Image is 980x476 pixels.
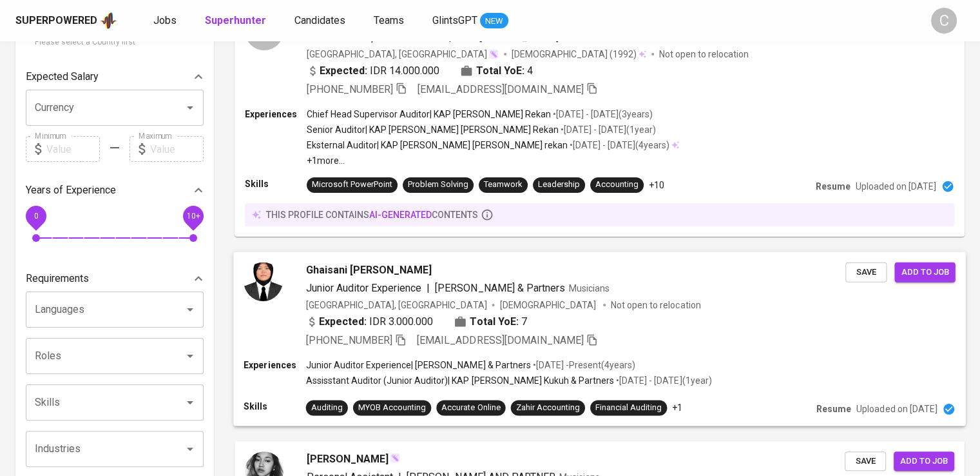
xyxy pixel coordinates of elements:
[320,63,367,79] b: Expected:
[26,69,99,84] p: Expected Salary
[26,177,204,203] div: Years of Experience
[294,14,345,26] span: Candidates
[307,154,679,167] p: +1 more ...
[816,180,850,193] p: Resume
[100,11,117,30] img: app logo
[418,83,584,95] span: [EMAIL_ADDRESS][DOMAIN_NAME]
[307,63,439,79] div: IDR 14.000.000
[245,108,307,121] p: Experiences
[307,139,568,152] p: Eksternal Auditor | KAP [PERSON_NAME] [PERSON_NAME] rekan
[319,313,367,329] b: Expected:
[527,63,533,79] span: 4
[374,14,404,26] span: Teams
[181,440,199,458] button: Open
[427,280,430,295] span: |
[186,212,200,221] span: 10+
[244,400,305,413] p: Skills
[312,179,392,191] div: Microsoft PowerPoint
[845,451,886,471] button: Save
[153,13,179,29] a: Jobs
[26,266,204,292] div: Requirements
[181,99,199,117] button: Open
[181,393,199,412] button: Open
[521,313,527,329] span: 7
[408,179,468,191] div: Problem Solving
[470,313,518,329] b: Total YoE:
[816,402,851,415] p: Resume
[181,301,199,319] button: Open
[307,123,559,136] p: Senior Auditor | KAP [PERSON_NAME] [PERSON_NAME] Rekan
[538,179,580,191] div: Leadership
[900,454,948,469] span: Add to job
[480,15,508,28] span: NEW
[852,264,880,279] span: Save
[306,313,434,329] div: IDR 3.000.000
[672,401,682,414] p: +1
[611,298,700,311] p: Not open to relocation
[153,14,177,26] span: Jobs
[26,271,89,286] p: Requirements
[856,180,936,193] p: Uploaded on [DATE]
[659,48,749,61] p: Not open to relocation
[476,63,524,79] b: Total YoE:
[235,252,965,426] a: Ghaisani [PERSON_NAME]Junior Auditor Experience|[PERSON_NAME] & PartnersMusicians[GEOGRAPHIC_DATA...
[595,402,662,414] div: Financial Auditing
[551,108,653,121] p: • [DATE] - [DATE] ( 3 years )
[15,14,97,28] div: Superpowered
[894,262,955,282] button: Add to job
[307,108,551,121] p: Chief Head Supervisor Auditor | KAP [PERSON_NAME] Rekan
[569,283,610,293] span: Musicians
[15,11,117,30] a: Superpoweredapp logo
[845,262,887,282] button: Save
[457,31,589,43] span: KAP [PERSON_NAME] Rekan
[894,451,954,471] button: Add to job
[311,402,343,414] div: Auditing
[306,359,531,372] p: Junior Auditor Experience | [PERSON_NAME] & Partners
[432,14,477,26] span: GlintsGPT
[901,264,948,279] span: Add to job
[244,359,305,372] p: Experiences
[307,83,393,95] span: [PHONE_NUMBER]
[593,32,665,43] span: Financial Services
[245,177,307,190] p: Skills
[294,13,348,29] a: Candidates
[568,139,669,152] p: • [DATE] - [DATE] ( 4 years )
[34,212,38,221] span: 0
[150,136,204,162] input: Value
[432,13,508,29] a: GlintsGPT NEW
[417,334,584,346] span: [EMAIL_ADDRESS][DOMAIN_NAME]
[235,1,965,237] a: V[PERSON_NAME] [PERSON_NAME]Chief Head Supervisor Auditor|KAP [PERSON_NAME] RekanFinancial Servic...
[307,31,443,43] span: Chief Head Supervisor Auditor
[856,402,937,415] p: Uploaded on [DATE]
[484,179,523,191] div: Teamwork
[306,334,392,346] span: [PHONE_NUMBER]
[435,281,565,293] span: [PERSON_NAME] & Partners
[35,36,195,49] p: Please select a Country first
[516,402,580,414] div: Zahir Accounting
[306,281,422,293] span: Junior Auditor Experience
[851,454,879,469] span: Save
[931,8,957,34] div: C
[512,48,610,61] span: [DEMOGRAPHIC_DATA]
[306,298,487,311] div: [GEOGRAPHIC_DATA], [GEOGRAPHIC_DATA]
[374,13,407,29] a: Teams
[595,179,639,191] div: Accounting
[181,347,199,365] button: Open
[244,262,282,301] img: 86c67ffbfb99a59e6e5f03dd17e9fb5d.jpg
[266,208,478,221] p: this profile contains contents
[559,123,656,136] p: • [DATE] - [DATE] ( 1 year )
[205,13,269,29] a: Superhunter
[307,451,389,467] span: [PERSON_NAME]
[441,402,500,414] div: Accurate Online
[614,374,711,387] p: • [DATE] - [DATE] ( 1 year )
[306,262,432,277] span: Ghaisani [PERSON_NAME]
[358,402,426,414] div: MYOB Accounting
[512,48,646,61] div: (1992)
[500,298,598,311] span: [DEMOGRAPHIC_DATA]
[46,136,100,162] input: Value
[307,48,499,61] div: [GEOGRAPHIC_DATA], [GEOGRAPHIC_DATA]
[390,453,400,463] img: magic_wand.svg
[488,49,499,59] img: magic_wand.svg
[205,14,266,26] b: Superhunter
[26,183,116,198] p: Years of Experience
